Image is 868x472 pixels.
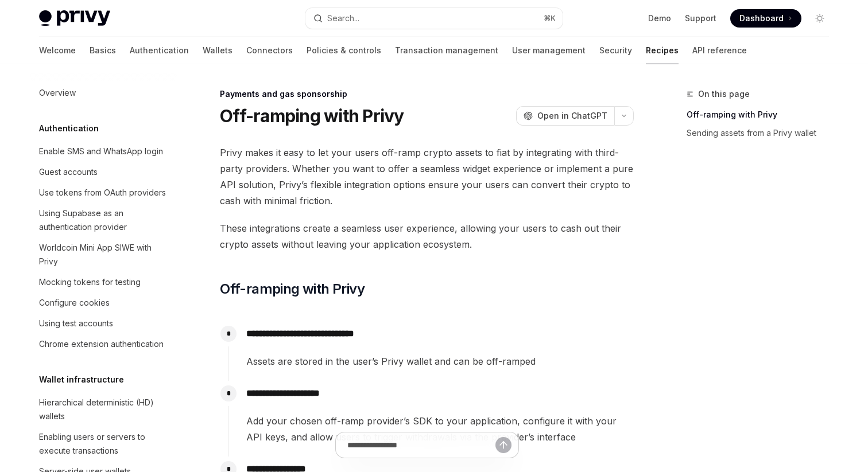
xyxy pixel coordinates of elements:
a: Support [685,13,716,24]
div: Using test accounts [39,317,113,330]
h5: Wallet infrastructure [39,373,124,387]
div: Overview [39,86,76,100]
a: Basics [90,37,116,64]
div: Hierarchical deterministic (HD) wallets [39,396,170,423]
a: Hierarchical deterministic (HD) wallets [30,392,177,427]
a: Enabling users or servers to execute transactions [30,427,177,461]
span: Open in ChatGPT [537,110,607,122]
div: Enabling users or servers to execute transactions [39,430,170,458]
div: Chrome extension authentication [39,337,164,351]
a: Dashboard [730,9,801,28]
span: Assets are stored in the user’s Privy wallet and can be off-ramped [246,353,633,369]
h5: Authentication [39,122,99,135]
a: Wallets [203,37,232,64]
img: light logo [39,10,110,26]
div: Use tokens from OAuth providers [39,186,166,200]
a: Security [599,37,632,64]
div: Search... [327,11,359,25]
div: Worldcoin Mini App SIWE with Privy [39,241,170,268]
a: Configure cookies [30,292,177,313]
div: Using Supabase as an authentication provider [39,206,170,234]
a: User management [512,37,586,64]
a: Off-ramping with Privy [687,106,838,124]
a: Chrome extension authentication [30,334,177,354]
a: Policies & controls [307,37,381,64]
a: Demo [648,13,671,24]
div: Payments and gas sponsorship [220,88,634,100]
span: Privy makes it easy to let your users off-ramp crypto assets to fiat by integrating with third-pa... [220,145,634,209]
div: Guest accounts [39,165,98,179]
button: Open in ChatGPT [516,106,614,126]
button: Send message [495,437,511,453]
a: Connectors [246,37,293,64]
a: Use tokens from OAuth providers [30,182,177,203]
span: Dashboard [739,13,784,24]
a: Mocking tokens for testing [30,272,177,292]
span: These integrations create a seamless user experience, allowing your users to cash out their crypt... [220,220,634,252]
span: ⌘ K [544,14,556,23]
span: On this page [698,87,750,101]
button: Toggle dark mode [811,9,829,28]
span: Off-ramping with Privy [220,280,365,298]
span: Add your chosen off-ramp provider’s SDK to your application, configure it with your API keys, and... [246,413,633,445]
a: Enable SMS and WhatsApp login [30,141,177,162]
a: Sending assets from a Privy wallet [687,124,838,142]
div: Enable SMS and WhatsApp login [39,145,163,158]
div: Configure cookies [39,296,110,310]
a: Overview [30,83,177,103]
div: Mocking tokens for testing [39,275,141,289]
a: Worldcoin Mini App SIWE with Privy [30,237,177,272]
a: API reference [692,37,747,64]
a: Guest accounts [30,162,177,182]
a: Recipes [646,37,679,64]
a: Authentication [130,37,189,64]
a: Welcome [39,37,76,64]
button: Search...⌘K [305,8,563,29]
h1: Off-ramping with Privy [220,106,404,126]
a: Using Supabase as an authentication provider [30,203,177,237]
a: Using test accounts [30,313,177,334]
a: Transaction management [395,37,498,64]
